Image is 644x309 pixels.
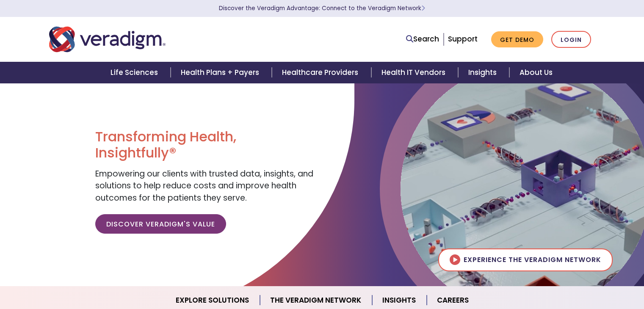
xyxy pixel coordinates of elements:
[95,168,313,204] span: Empowering our clients with trusted data, insights, and solutions to help reduce costs and improv...
[371,62,458,83] a: Health IT Vendors
[458,62,509,83] a: Insights
[491,31,543,48] a: Get Demo
[171,62,272,83] a: Health Plans + Payers
[100,62,171,83] a: Life Sciences
[406,33,439,45] a: Search
[49,25,166,53] img: Veradigm logo
[95,214,226,234] a: Discover Veradigm's Value
[272,62,371,83] a: Healthcare Providers
[448,34,478,44] a: Support
[509,62,563,83] a: About Us
[551,31,591,48] a: Login
[95,129,315,161] h1: Transforming Health, Insightfully®
[219,4,425,12] a: Discover the Veradigm Advantage: Connect to the Veradigm NetworkLearn More
[421,4,425,12] span: Learn More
